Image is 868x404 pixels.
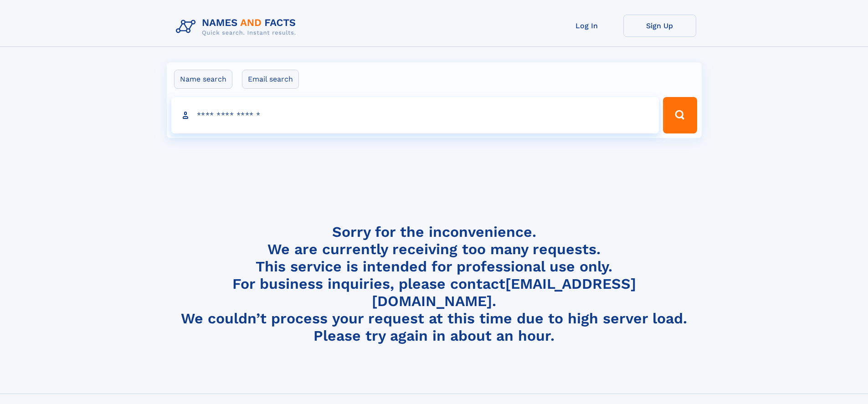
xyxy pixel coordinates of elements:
[174,70,232,89] label: Name search
[623,15,696,37] a: Sign Up
[663,97,697,133] button: Search Button
[172,15,303,39] img: Logo Names and Facts
[372,275,636,310] a: [EMAIL_ADDRESS][DOMAIN_NAME]
[550,15,623,37] a: Log In
[171,97,659,133] input: search input
[242,70,299,89] label: Email search
[172,223,696,345] h4: Sorry for the inconvenience. We are currently receiving too many requests. This service is intend...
